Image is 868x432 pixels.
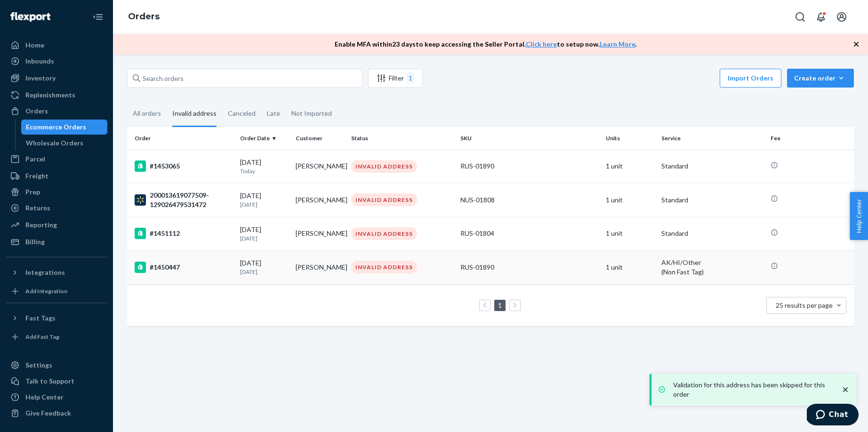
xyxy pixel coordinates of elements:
[661,258,763,267] p: AK/HI/Other
[407,72,414,84] div: 1
[600,40,635,48] a: Learn More
[135,262,233,273] div: #1450447
[25,237,45,247] div: Billing
[6,217,107,232] a: Reporting
[25,106,48,116] div: Orders
[460,195,598,205] div: NUS-01808
[172,101,217,127] div: Invalid address
[6,152,107,167] a: Parcel
[661,267,763,277] div: (Non Fast Tag)
[351,160,417,173] div: INVALID ADDRESS
[25,313,56,323] div: Fast Tags
[292,250,347,284] td: [PERSON_NAME]
[6,374,107,389] button: Talk to Support
[351,193,417,206] div: INVALID ADDRESS
[661,229,763,238] p: Standard
[351,227,417,240] div: INVALID ADDRESS
[791,8,810,26] button: Open Search Box
[25,392,64,402] div: Help Center
[368,69,423,88] button: Filter
[25,360,52,370] div: Settings
[25,408,71,418] div: Give Feedback
[25,171,48,181] div: Freight
[240,191,288,208] div: [DATE]
[460,161,598,171] div: RUS-01890
[787,69,854,88] button: Create order
[133,101,161,126] div: All orders
[240,167,288,175] p: Today
[6,329,107,344] a: Add Fast Tag
[460,263,598,272] div: RUS-01890
[135,191,233,209] div: 200013619077509-129026479531472
[602,127,658,150] th: Units
[127,69,362,88] input: Search orders
[240,234,288,242] p: [DATE]
[121,3,167,31] ol: breadcrumbs
[794,73,847,83] div: Create order
[25,333,59,341] div: Add Fast Tag
[228,101,256,126] div: Canceled
[661,161,763,171] p: Standard
[25,220,57,230] div: Reporting
[6,88,107,103] a: Replenishments
[296,134,344,142] div: Customer
[661,195,763,205] p: Standard
[6,168,107,184] a: Freight
[673,380,831,399] p: Validation for this address has been skipped for this order
[6,390,107,405] a: Help Center
[240,268,288,276] p: [DATE]
[812,8,830,26] button: Open notifications
[25,203,50,213] div: Returns
[602,150,658,183] td: 1 unit
[6,71,107,86] a: Inventory
[10,12,50,22] img: Flexport logo
[25,376,74,386] div: Talk to Support
[351,261,417,273] div: INVALID ADDRESS
[25,73,56,83] div: Inventory
[832,8,851,26] button: Open account menu
[6,234,107,249] a: Billing
[767,127,854,150] th: Fee
[292,217,347,250] td: [PERSON_NAME]
[236,127,292,150] th: Order Date
[6,200,107,216] a: Returns
[240,225,288,242] div: [DATE]
[240,158,288,175] div: [DATE]
[135,228,233,239] div: #1451112
[267,101,280,126] div: Late
[347,127,457,150] th: Status
[25,268,65,277] div: Integrations
[6,104,107,119] a: Orders
[21,120,108,135] a: Ecommerce Orders
[807,404,859,427] iframe: Opens a widget where you can chat to one of our agents
[460,229,598,238] div: RUS-01804
[6,358,107,373] a: Settings
[369,72,422,84] div: Filter
[335,40,637,49] p: Enable MFA within 23 days to keep accessing the Seller Portal. to setup now. .
[25,154,45,164] div: Parcel
[841,385,850,394] svg: close toast
[25,90,75,100] div: Replenishments
[850,192,868,240] span: Help Center
[127,127,236,150] th: Order
[496,301,504,309] a: Page 1 is your current page
[602,183,658,217] td: 1 unit
[720,69,781,88] button: Import Orders
[25,287,67,295] div: Add Integration
[135,160,233,172] div: #1453065
[776,301,833,309] span: 25 results per page
[602,217,658,250] td: 1 unit
[291,101,332,126] div: Not Imported
[602,250,658,284] td: 1 unit
[26,122,86,132] div: Ecommerce Orders
[21,136,108,151] a: Wholesale Orders
[6,311,107,326] button: Fast Tags
[658,127,767,150] th: Service
[6,184,107,200] a: Prep
[25,56,54,66] div: Inbounds
[292,150,347,183] td: [PERSON_NAME]
[6,54,107,69] a: Inbounds
[26,138,83,148] div: Wholesale Orders
[526,40,557,48] a: Click here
